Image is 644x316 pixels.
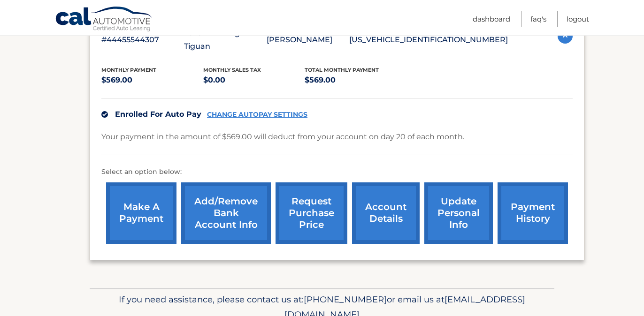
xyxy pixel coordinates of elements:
[101,67,156,73] span: Monthly Payment
[101,130,464,143] p: Your payment in the amount of $569.00 will deduct from your account on day 20 of each month.
[106,182,176,244] a: make a payment
[558,29,573,44] img: accordion-active.svg
[115,110,201,119] span: Enrolled For Auto Pay
[101,33,184,46] p: #44455544307
[203,74,305,87] p: $0.00
[276,182,347,244] a: request purchase price
[203,67,261,73] span: Monthly sales Tax
[304,294,387,305] span: [PHONE_NUMBER]
[207,111,307,119] a: CHANGE AUTOPAY SETTINGS
[498,182,568,244] a: payment history
[567,11,589,27] a: Logout
[101,74,203,87] p: $569.00
[101,166,573,178] p: Select an option below:
[530,11,546,27] a: FAQ's
[305,74,406,87] p: $569.00
[305,67,379,73] span: Total Monthly Payment
[55,6,153,33] a: Cal Automotive
[267,33,349,46] p: [PERSON_NAME]
[424,182,493,244] a: update personal info
[101,111,108,118] img: check.svg
[181,182,271,244] a: Add/Remove bank account info
[349,33,508,46] p: [US_VEHICLE_IDENTIFICATION_NUMBER]
[184,27,267,53] p: 2023 Volkswagen Tiguan
[473,11,510,27] a: Dashboard
[352,182,420,244] a: account details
